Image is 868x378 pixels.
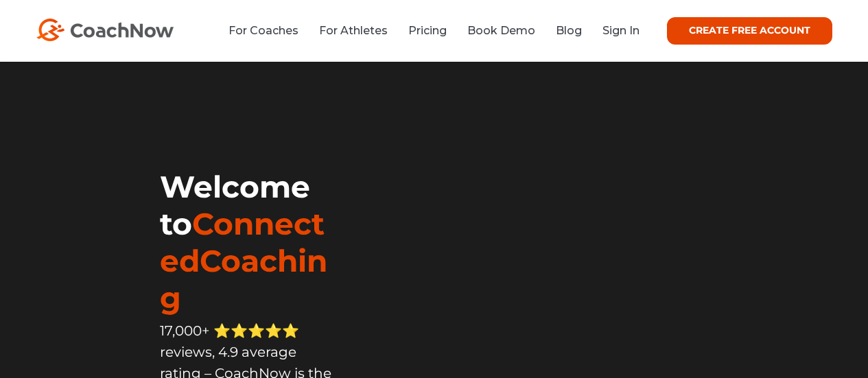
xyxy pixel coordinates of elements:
[602,24,640,37] a: Sign In
[228,24,298,37] a: For Coaches
[160,205,327,316] span: ConnectedCoaching
[408,24,447,37] a: Pricing
[319,24,388,37] a: For Athletes
[556,24,582,37] a: Blog
[160,168,336,316] h1: Welcome to
[467,24,535,37] a: Book Demo
[36,19,174,41] img: CoachNow Logo
[667,17,832,45] a: CREATE FREE ACCOUNT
